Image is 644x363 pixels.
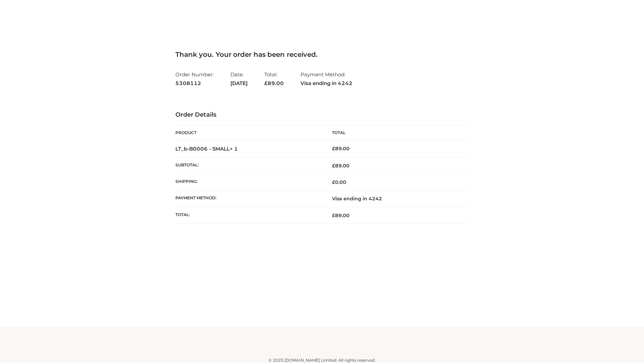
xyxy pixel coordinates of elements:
li: Date: [230,69,248,89]
strong: Visa ending in 4242 [301,79,353,88]
h3: Thank you. Your order has been received. [175,50,469,58]
td: Visa ending in 4242 [322,191,469,207]
th: Total [322,125,469,140]
bdi: 89.00 [332,146,350,152]
th: Shipping: [175,174,322,191]
strong: [DATE] [230,79,248,88]
th: Payment method: [175,191,322,207]
span: £ [264,80,268,86]
strong: 5308112 [175,79,214,88]
li: Order Number: [175,69,214,89]
span: £ [332,163,335,169]
span: £ [332,212,335,218]
span: 89.00 [264,80,284,86]
li: Payment Method: [301,69,353,89]
th: Subtotal: [175,157,322,174]
th: Total: [175,207,322,224]
h3: Order Details [175,111,469,119]
th: Product [175,125,322,140]
span: 89.00 [332,163,350,169]
strong: LT_b-B0006 - SMALL [175,146,238,152]
strong: × 1 [230,146,238,152]
span: £ [332,179,335,185]
bdi: 0.00 [332,179,346,185]
li: Total: [264,69,284,89]
span: 89.00 [332,212,350,218]
span: £ [332,146,335,152]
